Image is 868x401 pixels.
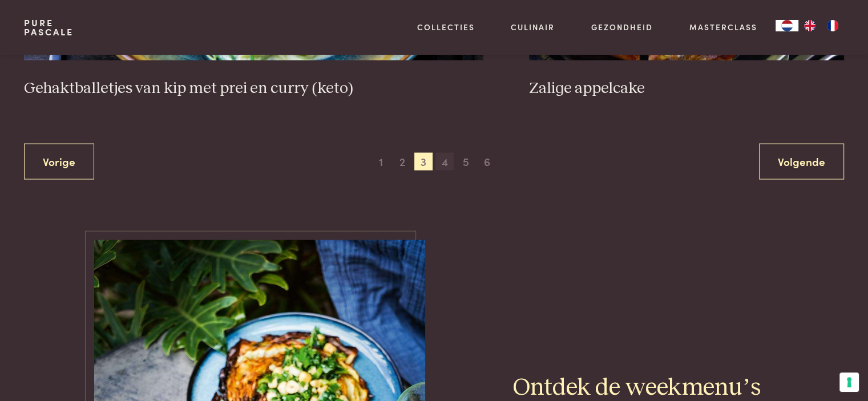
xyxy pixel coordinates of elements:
[759,144,844,180] a: Volgende
[393,153,411,171] span: 2
[591,21,653,33] a: Gezondheid
[689,21,757,33] a: Masterclass
[839,372,859,392] button: Uw voorkeuren voor toestemming voor trackingtechnologieën
[776,20,798,31] a: NL
[776,20,798,31] div: Language
[24,144,94,180] a: Vorige
[435,153,454,171] span: 4
[372,153,390,171] span: 1
[24,79,483,99] h3: Gehaktballetjes van kip met prei en curry (keto)
[511,21,555,33] a: Culinair
[776,20,844,31] aside: Language selected: Nederlands
[417,21,475,33] a: Collecties
[821,20,844,31] a: FR
[457,153,475,171] span: 5
[529,79,844,99] h3: Zalige appelcake
[478,153,496,171] span: 6
[414,153,433,171] span: 3
[24,18,74,37] a: PurePascale
[798,20,821,31] a: EN
[798,20,844,31] ul: Language list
